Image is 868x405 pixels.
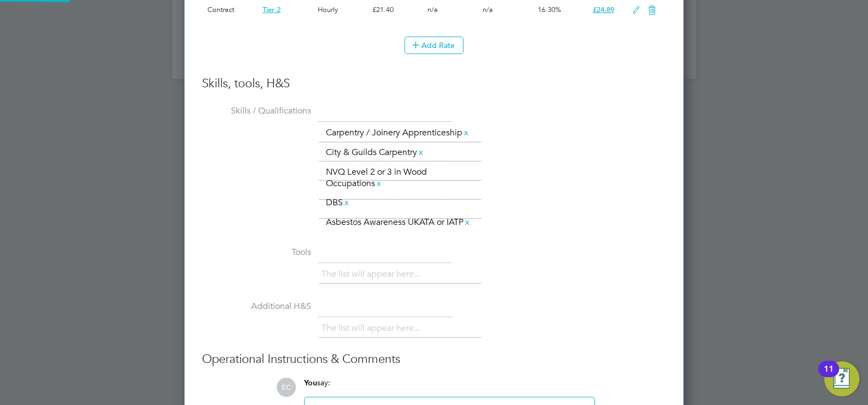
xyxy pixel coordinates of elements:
[322,145,429,160] li: City & Guilds Carpentry
[343,195,350,210] a: x
[322,195,355,210] li: DBS
[322,215,475,230] li: Asbestos Awareness UKATA or IATP
[322,165,480,191] li: NVQ Level 2 or 3 in Wood Occupations
[417,145,425,159] a: x
[202,76,666,92] h3: Skills, tools, H&S
[463,215,471,229] a: x
[322,321,425,336] li: The list will appear here...
[322,267,425,282] li: The list will appear here...
[375,176,383,190] a: x
[304,378,317,388] span: You
[202,105,311,117] label: Skills / Qualifications
[202,352,666,367] h3: Operational Instructions & Comments
[462,126,470,140] a: x
[304,378,595,397] div: say:
[202,301,311,312] label: Additional H&S
[824,361,859,396] button: Open Resource Center, 11 new notifications
[824,369,834,383] div: 11
[322,126,474,140] li: Carpentry / Joinery Apprenticeship
[277,378,296,397] span: EC
[202,247,311,258] label: Tools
